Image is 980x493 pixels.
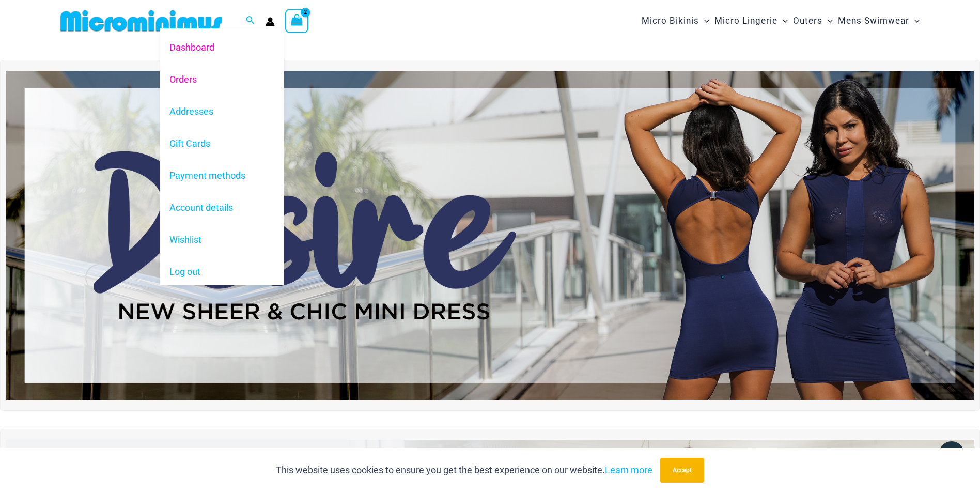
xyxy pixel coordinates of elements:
[246,14,255,27] a: Search icon link
[160,31,284,63] a: Dashboard
[909,8,920,34] span: Menu Toggle
[56,9,226,33] img: MM SHOP LOGO FLAT
[793,8,822,34] span: Outers
[835,5,922,37] a: Mens SwimwearMenu ToggleMenu Toggle
[838,8,909,34] span: Mens Swimwear
[160,63,284,95] a: Orders
[822,8,833,34] span: Menu Toggle
[777,8,788,34] span: Menu Toggle
[160,192,284,224] a: Account details
[266,17,275,26] a: Account icon link
[790,5,835,37] a: OutersMenu ToggleMenu Toggle
[160,160,284,192] a: Payment methods
[276,463,652,478] p: This website uses cookies to ensure you get the best experience on our website.
[642,8,699,34] span: Micro Bikinis
[160,96,284,128] a: Addresses
[160,128,284,160] a: Gift Cards
[160,224,284,256] a: Wishlist
[660,458,704,483] button: Accept
[699,8,709,34] span: Menu Toggle
[714,8,777,34] span: Micro Lingerie
[285,9,309,33] a: View Shopping Cart, 2 items
[637,4,924,38] nav: Site Navigation
[712,5,790,37] a: Micro LingerieMenu ToggleMenu Toggle
[160,256,284,288] a: Log out
[639,5,712,37] a: Micro BikinisMenu ToggleMenu Toggle
[605,465,652,475] a: Learn more
[6,71,974,400] img: Desire me Navy Dress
